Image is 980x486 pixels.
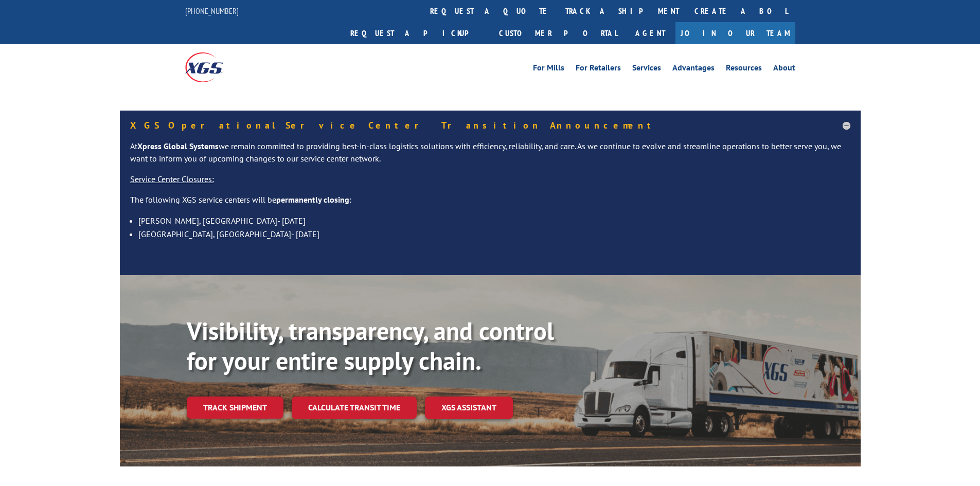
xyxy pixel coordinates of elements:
p: At we remain committed to providing best-in-class logistics solutions with efficiency, reliabilit... [130,140,850,173]
a: Customer Portal [491,22,625,44]
a: About [773,64,795,75]
a: Resources [726,64,762,75]
a: Agent [625,22,675,44]
a: Join Our Team [675,22,795,44]
p: The following XGS service centers will be : [130,194,850,214]
li: [PERSON_NAME], [GEOGRAPHIC_DATA]- [DATE] [138,214,850,227]
u: Service Center Closures: [130,174,214,184]
a: For Retailers [576,64,621,75]
a: Advantages [672,64,715,75]
b: Visibility, transparency, and control for your entire supply chain. [187,315,554,376]
a: Track shipment [187,397,283,418]
strong: Xpress Global Systems [137,141,219,151]
h5: XGS Operational Service Center Transition Announcement [130,121,850,130]
a: Calculate transit time [292,397,417,419]
a: For Mills [533,64,564,75]
strong: permanently closing [276,194,349,205]
a: Request a pickup [343,22,491,44]
a: [PHONE_NUMBER] [185,6,239,16]
a: Services [632,64,661,75]
li: [GEOGRAPHIC_DATA], [GEOGRAPHIC_DATA]- [DATE] [138,227,850,241]
a: XGS ASSISTANT [425,397,513,419]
